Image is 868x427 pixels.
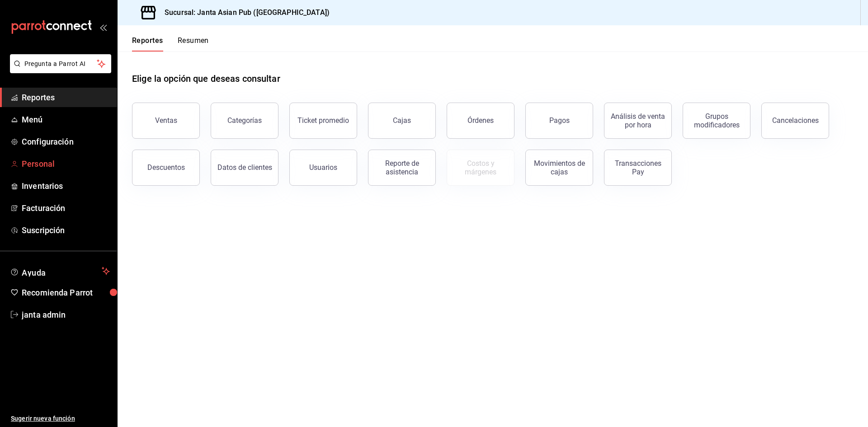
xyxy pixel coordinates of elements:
div: Pagos [549,116,570,125]
div: Costos y márgenes [453,159,509,176]
div: Grupos modificadores [689,112,745,129]
button: Pregunta a Parrot AI [10,54,111,73]
div: Cajas [393,116,411,125]
span: Suscripción [22,224,110,236]
h1: Elige la opción que deseas consultar [132,72,280,85]
span: Ayuda [22,266,98,277]
span: Configuración [22,136,110,148]
button: Datos de clientes [211,150,278,186]
button: Órdenes [447,103,514,139]
div: Reporte de asistencia [374,159,430,176]
button: Usuarios [289,150,357,186]
div: Órdenes [467,116,494,125]
div: Ticket promedio [297,116,349,125]
button: Cajas [368,103,436,139]
span: Facturación [22,202,110,214]
button: Reportes [132,36,163,52]
button: Transacciones Pay [604,150,672,186]
span: Reportes [22,91,110,103]
button: Resumen [178,36,209,52]
div: Usuarios [309,163,337,172]
a: Pregunta a Parrot AI [6,66,111,75]
span: Inventarios [22,180,110,192]
button: Pagos [525,103,593,139]
button: open_drawer_menu [99,23,107,31]
div: Descuentos [147,163,185,172]
button: Ticket promedio [289,103,357,139]
span: Pregunta a Parrot AI [24,59,97,69]
button: Análisis de venta por hora [604,103,672,139]
button: Reporte de asistencia [368,150,436,186]
button: Grupos modificadores [683,103,750,139]
div: Categorías [227,116,262,125]
div: Datos de clientes [217,163,272,172]
button: Ventas [132,103,200,139]
span: Sugerir nueva función [11,414,110,423]
span: Personal [22,158,110,170]
div: Transacciones Pay [610,159,666,176]
button: Categorías [211,103,278,139]
button: Descuentos [132,150,200,186]
div: Análisis de venta por hora [610,112,666,129]
button: Cancelaciones [761,103,829,139]
button: Contrata inventarios para ver este reporte [447,150,514,186]
button: Movimientos de cajas [525,150,593,186]
div: Cancelaciones [772,116,819,125]
div: Movimientos de cajas [531,159,587,176]
h3: Sucursal: Janta Asian Pub ([GEOGRAPHIC_DATA]) [157,7,330,18]
span: Recomienda Parrot [22,286,110,299]
div: Ventas [155,116,177,125]
div: navigation tabs [132,36,209,52]
span: janta admin [22,309,110,321]
span: Menú [22,113,110,126]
